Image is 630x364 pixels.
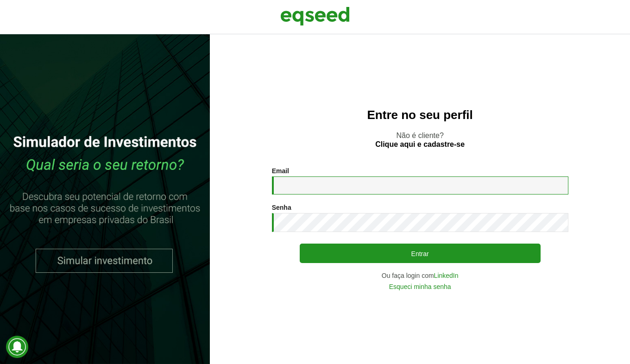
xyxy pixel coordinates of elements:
[434,272,459,279] a: LinkedIn
[228,108,611,122] h2: Entre no seu perfil
[375,141,465,148] a: Clique aqui e cadastre-se
[272,168,289,174] label: Email
[272,204,291,211] label: Senha
[389,283,451,290] a: Esqueci minha senha
[272,272,568,279] div: Ou faça login com
[228,131,611,149] p: Não é cliente?
[300,244,541,263] button: Entrar
[280,5,350,28] img: EqSeed Logo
